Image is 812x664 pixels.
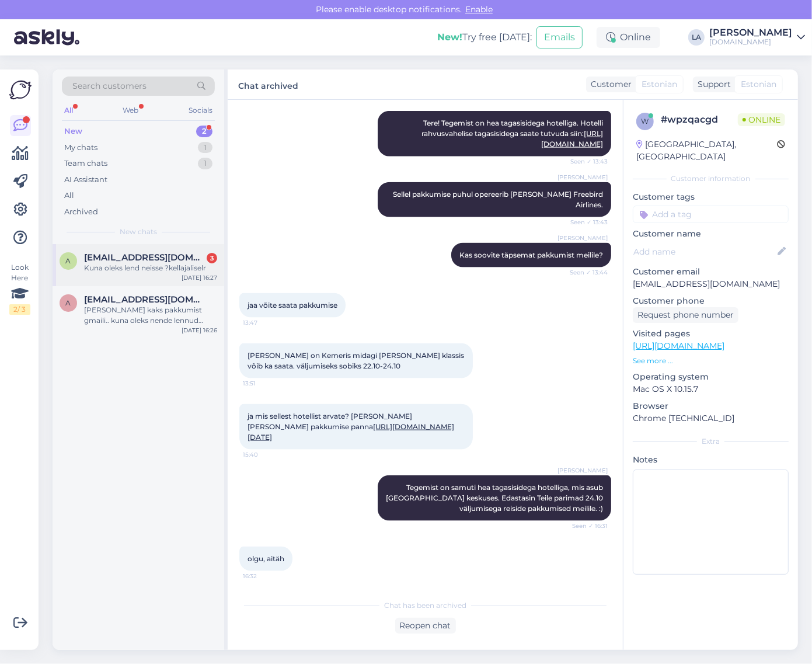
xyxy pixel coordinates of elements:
[243,379,287,388] span: 13:51
[557,234,608,242] span: [PERSON_NAME]
[633,206,789,223] input: Add a tag
[248,554,284,563] span: olgu, aitäh
[182,273,217,282] div: [DATE] 16:27
[395,618,456,634] div: Reopen chat
[248,351,466,370] span: [PERSON_NAME] on Kemeris midagi [PERSON_NAME] klassis võib ka saata. väljumiseks sobiks 22.10-24.10
[9,304,30,315] div: 2 / 3
[207,253,217,263] div: 3
[633,295,789,307] p: Customer phone
[633,191,789,203] p: Customer tags
[693,78,731,91] div: Support
[238,77,298,92] label: Chat archived
[72,80,147,92] span: Search customers
[633,228,789,240] p: Customer name
[66,298,71,307] span: a
[64,142,97,154] div: My chats
[84,252,205,263] span: ann1ika1995@gmail.com
[586,78,632,91] div: Customer
[384,600,466,611] span: Chat has been archived
[633,328,789,340] p: Visited pages
[633,245,775,258] input: Add name
[636,138,777,163] div: [GEOGRAPHIC_DATA], [GEOGRAPHIC_DATA]
[243,318,287,327] span: 13:47
[597,27,660,48] div: Online
[84,294,205,305] span: ann1ika1995@gmail.com
[64,190,74,201] div: All
[196,126,212,137] div: 2
[437,30,532,44] div: Try free [DATE]:
[633,356,789,366] p: See more ...
[62,103,75,118] div: All
[186,103,215,118] div: Socials
[64,206,98,218] div: Archived
[564,268,608,277] span: Seen ✓ 13:44
[121,103,141,118] div: Web
[633,307,738,323] div: Request phone number
[633,266,789,278] p: Customer email
[536,26,583,48] button: Emails
[633,371,789,383] p: Operating system
[437,32,462,43] b: New!
[243,450,287,459] span: 15:40
[709,28,805,47] a: [PERSON_NAME][DOMAIN_NAME]
[84,263,217,273] div: Kuna oleks lend neisse ?kellajaliselr
[248,301,337,310] span: jaa võite saata pakkumise
[633,412,789,425] p: Chrome [TECHNICAL_ID]
[642,78,677,91] span: Estonian
[709,28,792,37] div: [PERSON_NAME]
[709,37,792,47] div: [DOMAIN_NAME]
[393,190,605,209] span: Sellel pakkumise puhul opereerib [PERSON_NAME] Freebird Airlines.
[84,305,217,326] div: [PERSON_NAME] kaks pakkumist gmaili.. kuna oleks nende lennud kellaajaliselt?
[120,227,157,237] span: New chats
[66,256,71,265] span: a
[741,78,776,91] span: Estonian
[633,278,789,290] p: [EMAIL_ADDRESS][DOMAIN_NAME]
[459,251,603,259] span: Kas soovite täpsemat pakkumist meilile?
[633,340,724,351] a: [URL][DOMAIN_NAME]
[642,117,649,126] span: w
[198,158,212,169] div: 1
[386,483,605,513] span: Tegemist on samuti hea tagasisidega hotelliga, mis asub [GEOGRAPHIC_DATA] keskuses. Edastasin Tei...
[633,400,789,412] p: Browser
[557,466,608,475] span: [PERSON_NAME]
[64,158,107,169] div: Team chats
[564,218,608,227] span: Seen ✓ 13:43
[633,383,789,395] p: Mac OS X 10.15.7
[633,454,789,466] p: Notes
[243,572,287,580] span: 16:32
[248,412,454,441] span: ja mis sellest hotellist arvate? [PERSON_NAME] [PERSON_NAME] pakkumise panna
[182,326,217,335] div: [DATE] 16:26
[661,113,738,127] div: # wpzqacgd
[9,79,32,101] img: Askly Logo
[557,173,608,182] span: [PERSON_NAME]
[64,174,107,186] div: AI Assistant
[564,522,608,530] span: Seen ✓ 16:31
[462,4,496,15] span: Enable
[9,262,30,315] div: Look Here
[633,436,789,447] div: Extra
[564,157,608,166] span: Seen ✓ 13:43
[633,173,789,184] div: Customer information
[198,142,212,154] div: 1
[64,126,82,137] div: New
[421,119,605,148] span: Tere! Tegemist on hea tagasisidega hotelliga. Hotelli rahvusvahelise tagasisidega saate tutvuda s...
[738,113,785,126] span: Online
[688,29,705,46] div: LA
